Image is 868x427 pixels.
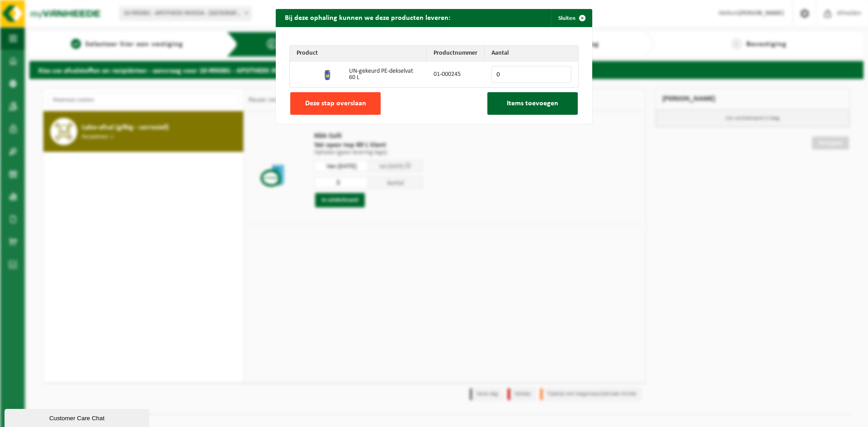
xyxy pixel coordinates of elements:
[5,407,151,427] iframe: chat widget
[305,100,366,107] span: Deze stap overslaan
[276,9,459,26] h2: Bij deze ophaling kunnen we deze producten leveren:
[427,61,485,87] td: 01-000245
[485,46,578,61] th: Aantal
[290,92,381,115] button: Deze stap overslaan
[427,46,485,61] th: Productnummer
[321,66,335,81] img: 01-000245
[507,100,558,107] span: Items toevoegen
[342,61,427,87] td: UN-gekeurd PE-dekselvat 60 L
[290,46,427,61] th: Product
[487,92,578,115] button: Items toevoegen
[551,9,591,27] button: Sluiten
